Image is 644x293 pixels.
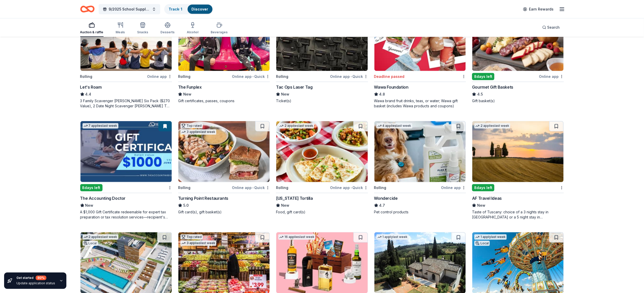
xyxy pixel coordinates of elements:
[178,195,228,201] div: Turning Point Restaurants
[276,121,368,215] a: Image for California Tortilla2 applieslast weekRollingOnline app•Quick[US_STATE] TortillaNewFood,...
[252,186,253,190] span: •
[330,184,368,191] div: Online app Quick
[80,98,172,109] div: 3 Family Scavenger [PERSON_NAME] Six Pack ($270 Value), 2 Date Night Scavenger [PERSON_NAME] Two ...
[180,234,203,239] div: Top rated
[80,3,95,15] a: Home
[547,24,560,30] span: Search
[472,121,564,182] img: Image for AF Travel Ideas
[192,7,208,11] a: Discover
[211,20,228,37] button: Beverages
[276,121,367,182] img: Image for California Tortilla
[376,123,412,129] div: 4 applies last week
[276,10,368,103] a: Image for Tac Ops Laser Tag1 applylast weekLocalRollingOnline app•QuickTac Ops Laser TagNewTicket(s)
[178,10,270,103] a: Image for The Funplex1 applylast weekLocalRollingOnline app•QuickThe FunplexNewGift certificates,...
[80,74,93,80] div: Rolling
[351,75,352,79] span: •
[276,210,368,215] div: Food, gift card(s)
[351,186,352,190] span: •
[169,7,182,11] a: Track· 1
[80,210,172,220] div: A $1,000 Gift Certificate redeemable for expert tax preparation or tax resolution services—recipi...
[374,121,466,215] a: Image for Wondercide4 applieslast weekRollingOnline appWondercide4.7Pet control products
[472,10,564,71] img: Image for Gourmet Gift Baskets
[276,195,313,201] div: [US_STATE] Tortilla
[232,73,270,80] div: Online app Quick
[441,184,466,191] div: Online app
[178,121,270,215] a: Image for Turning Point RestaurantsTop rated3 applieslast weekRollingOnline app•QuickTurning Poin...
[178,185,190,191] div: Rolling
[474,241,490,246] div: Local
[472,121,564,220] a: Image for AF Travel Ideas2 applieslast week8days leftAF Travel IdeasNewTaste of Tuscany: choice o...
[374,84,408,90] div: Wawa Foundation
[83,241,98,246] div: Local
[474,234,507,240] div: 1 apply last week
[16,276,55,280] div: Get started
[472,184,494,191] div: 8 days left
[276,185,288,191] div: Rolling
[538,22,564,33] button: Search
[374,98,466,109] div: Wawa brand fruit drinks, teas, or water; Wawa gift basket (includes Wawa products and coupons)
[374,195,398,201] div: Wondercide
[137,30,148,34] div: Snacks
[83,123,118,129] div: 7 applies last week
[211,30,228,34] div: Beverages
[472,98,564,103] div: Gift basket(s)
[520,5,557,14] a: Earn Rewards
[539,73,564,80] div: Online app
[374,10,466,71] img: Image for Wawa Foundation
[379,91,385,97] span: 4.8
[472,84,513,90] div: Gourmet Gift Baskets
[183,91,191,97] span: New
[80,30,104,34] div: Auction & raffle
[80,121,172,182] img: Image for The Accounting Doctor
[80,195,126,201] div: The Accounting Doctor
[477,202,485,208] span: New
[276,84,312,90] div: Tac Ops Laser Tag
[180,240,216,246] div: 3 applies last week
[36,276,46,280] div: 80 %
[472,73,494,80] div: 8 days left
[178,121,270,182] img: Image for Turning Point Restaurants
[252,75,253,79] span: •
[116,30,125,34] div: Meals
[80,10,172,71] img: Image for Let's Roam
[80,184,103,191] div: 8 days left
[477,91,483,97] span: 4.5
[278,123,314,129] div: 2 applies last week
[161,30,175,34] div: Desserts
[376,234,409,240] div: 1 apply last week
[137,20,148,37] button: Snacks
[379,202,385,208] span: 4.7
[472,210,564,220] div: Taste of Tuscany: choice of a 3 nights stay in [GEOGRAPHIC_DATA] or a 5 night stay in [GEOGRAPHIC...
[472,10,564,103] a: Image for Gourmet Gift Baskets23 applieslast week8days leftOnline appGourmet Gift Baskets4.5Gift ...
[374,185,386,191] div: Rolling
[281,202,289,208] span: New
[374,74,405,80] div: Deadline passed
[16,281,55,285] div: Update application status
[85,91,91,97] span: 4.4
[116,20,125,37] button: Meals
[374,210,466,215] div: Pet control products
[374,10,466,109] a: Image for Wawa FoundationTop rated2 applieslast weekDeadline passedWawa Foundation4.8Wawa brand f...
[374,121,466,182] img: Image for Wondercide
[232,184,270,191] div: Online app Quick
[278,234,315,240] div: 16 applies last week
[180,129,216,135] div: 3 applies last week
[276,10,367,71] img: Image for Tac Ops Laser Tag
[474,123,510,129] div: 2 applies last week
[99,4,160,14] button: 9/2025 School Supply Drive
[276,74,288,80] div: Rolling
[85,202,94,208] span: New
[178,10,270,71] img: Image for The Funplex
[180,123,203,128] div: Top rated
[178,210,270,215] div: Gift card(s), gift basket(s)
[187,20,199,37] button: Alcohol
[164,4,213,14] button: Track· 1Discover
[178,98,270,103] div: Gift certificates, passes, coupons
[187,30,199,34] div: Alcohol
[178,74,190,80] div: Rolling
[80,20,104,37] button: Auction & raffle
[109,6,150,12] span: 9/2025 School Supply Drive
[161,20,175,37] button: Desserts
[183,202,189,208] span: 5.0
[472,195,502,201] div: AF Travel Ideas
